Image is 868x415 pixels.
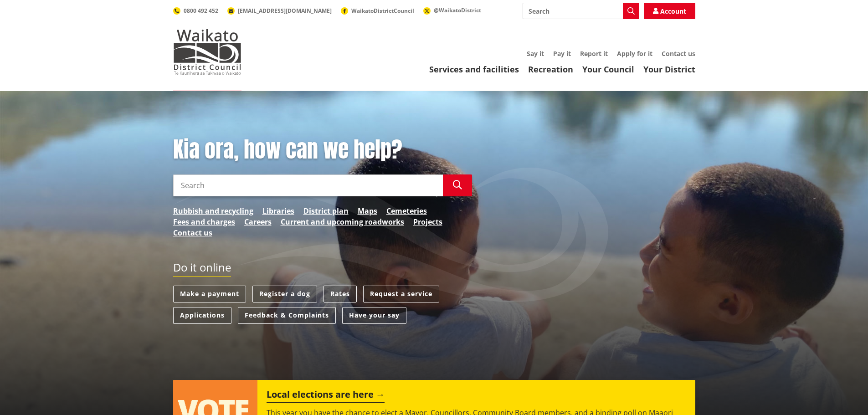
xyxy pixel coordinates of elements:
[244,216,272,227] a: Careers
[341,7,414,15] a: WaikatoDistrictCouncil
[262,205,294,216] a: Libraries
[351,7,414,15] span: WaikatoDistrictCouncil
[173,216,235,227] a: Fees and charges
[173,205,253,216] a: Rubbish and recycling
[184,7,218,15] span: 0800 492 452
[227,7,332,15] a: [EMAIL_ADDRESS][DOMAIN_NAME]
[358,205,377,216] a: Maps
[173,29,241,75] img: Waikato District Council - Te Kaunihera aa Takiwaa o Waikato
[173,261,231,277] h2: Do it online
[423,6,481,14] a: @WaikatoDistrict
[429,64,519,75] a: Services and facilities
[553,49,571,58] a: Pay it
[434,6,481,14] span: @WaikatoDistrict
[252,286,317,302] a: Register a dog
[238,7,332,15] span: [EMAIL_ADDRESS][DOMAIN_NAME]
[580,49,608,58] a: Report it
[527,49,544,58] a: Say it
[303,205,349,216] a: District plan
[281,216,404,227] a: Current and upcoming roadworks
[173,7,218,15] a: 0800 492 452
[173,137,472,163] h1: Kia ora, how can we help?
[617,49,652,58] a: Apply for it
[582,64,634,75] a: Your Council
[386,205,427,216] a: Cemeteries
[342,307,406,324] a: Have your say
[523,3,639,19] input: Search input
[363,286,439,302] a: Request a service
[173,174,443,196] input: Search input
[643,64,695,75] a: Your District
[662,49,695,58] a: Contact us
[528,64,573,75] a: Recreation
[324,286,357,302] a: Rates
[173,227,212,238] a: Contact us
[267,389,385,403] h2: Local elections are here
[173,307,231,324] a: Applications
[644,3,695,19] a: Account
[413,216,442,227] a: Projects
[238,307,336,324] a: Feedback & Complaints
[173,286,246,302] a: Make a payment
